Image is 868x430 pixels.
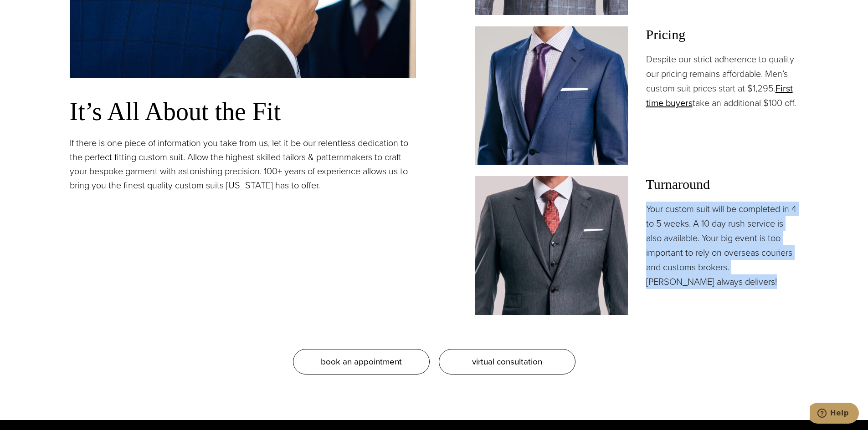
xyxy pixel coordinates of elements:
iframe: Opens a widget where you can chat to one of our agents [810,403,859,425]
h3: Turnaround [646,176,799,192]
img: Client in vested charcoal bespoke suit with white shirt and red patterned tie. [475,176,628,314]
h3: It’s All About the Fit [70,96,416,127]
span: book an appointment [321,355,402,368]
a: book an appointment [293,349,430,374]
h3: Pricing [646,26,799,43]
a: First time buyers [646,81,793,110]
p: Your custom suit will be completed in 4 to 5 weeks. A 10 day rush service is also available. Your... [646,202,799,289]
span: virtual consultation [472,355,542,368]
p: Despite our strict adherence to quality our pricing remains affordable. Men’s custom suit prices ... [646,52,799,110]
a: virtual consultation [439,349,575,374]
p: If there is one piece of information you take from us, let it be our relentless dedication to the... [70,136,416,192]
img: Client in blue solid custom made suit with white shirt and navy tie. Fabric by Scabal. [475,26,628,165]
